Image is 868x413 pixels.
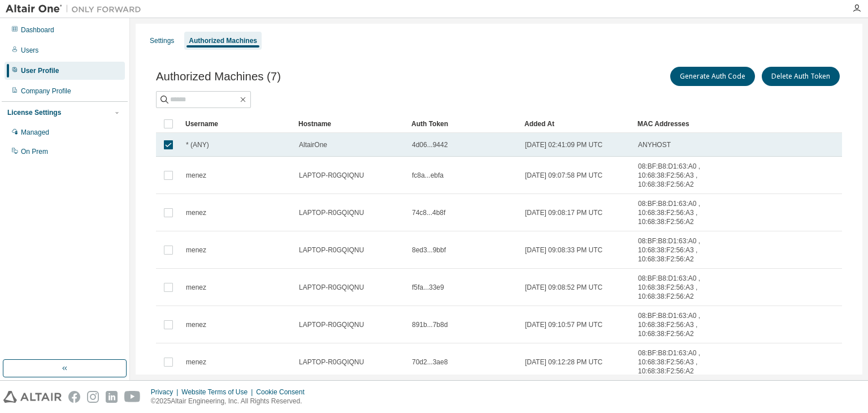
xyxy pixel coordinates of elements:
span: [DATE] 09:10:57 PM UTC [525,320,602,329]
span: fc8a...ebfa [412,171,444,180]
span: menez [186,283,206,292]
div: User Profile [21,66,59,75]
span: LAPTOP-R0GQIQNU [299,246,364,255]
span: f5fa...33e9 [412,283,444,292]
span: menez [186,171,206,180]
div: Added At [524,115,628,133]
span: 08:BF:B8:D1:63:A0 , 10:68:38:F2:56:A3 , 10:68:38:F2:56:A2 [638,349,717,376]
span: [DATE] 09:08:17 PM UTC [525,208,602,217]
span: 70d2...3ae8 [412,358,448,367]
img: Altair One [6,3,147,15]
div: Company Profile [21,87,71,96]
span: 891b...7b8d [412,320,448,329]
span: LAPTOP-R0GQIQNU [299,208,364,217]
button: Delete Auth Token [762,67,840,86]
span: [DATE] 09:08:33 PM UTC [525,246,602,255]
div: Username [185,115,289,133]
span: LAPTOP-R0GQIQNU [299,320,364,329]
span: ANYHOST [638,140,671,149]
div: Settings [150,36,174,45]
span: 08:BF:B8:D1:63:A0 , 10:68:38:F2:56:A3 , 10:68:38:F2:56:A2 [638,236,717,264]
span: menez [186,320,206,329]
img: instagram.svg [87,391,99,403]
span: menez [186,246,206,255]
div: License Settings [7,108,61,117]
span: [DATE] 02:41:09 PM UTC [525,140,602,149]
div: Privacy [151,388,181,397]
img: facebook.svg [68,391,80,403]
span: 08:BF:B8:D1:63:A0 , 10:68:38:F2:56:A3 , 10:68:38:F2:56:A2 [638,274,717,301]
button: Generate Auth Code [670,67,755,86]
span: menez [186,358,206,367]
div: Website Terms of Use [181,388,256,397]
div: Managed [21,128,49,137]
span: [DATE] 09:08:52 PM UTC [525,283,602,292]
span: 4d06...9442 [412,140,448,149]
span: AltairOne [299,140,327,149]
span: [DATE] 09:07:58 PM UTC [525,171,602,180]
span: 74c8...4b8f [412,208,445,217]
span: 08:BF:B8:D1:63:A0 , 10:68:38:F2:56:A3 , 10:68:38:F2:56:A2 [638,199,717,226]
p: © 2025 Altair Engineering, Inc. All Rights Reserved. [151,397,311,406]
img: altair_logo.svg [3,391,62,403]
div: Hostname [298,115,402,133]
span: 08:BF:B8:D1:63:A0 , 10:68:38:F2:56:A3 , 10:68:38:F2:56:A2 [638,311,717,338]
span: 08:BF:B8:D1:63:A0 , 10:68:38:F2:56:A3 , 10:68:38:F2:56:A2 [638,162,717,189]
span: * (ANY) [186,140,209,149]
div: Auth Token [411,115,515,133]
div: Users [21,46,38,55]
div: Authorized Machines [189,36,257,45]
div: Cookie Consent [256,388,311,397]
span: 8ed3...9bbf [412,246,446,255]
span: LAPTOP-R0GQIQNU [299,358,364,367]
img: linkedin.svg [106,391,118,403]
div: Dashboard [21,25,54,35]
span: [DATE] 09:12:28 PM UTC [525,358,602,367]
span: LAPTOP-R0GQIQNU [299,283,364,292]
img: youtube.svg [124,391,141,403]
span: Authorized Machines (7) [156,70,281,83]
div: MAC Addresses [637,115,718,133]
div: On Prem [21,147,48,156]
span: LAPTOP-R0GQIQNU [299,171,364,180]
span: menez [186,208,206,217]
